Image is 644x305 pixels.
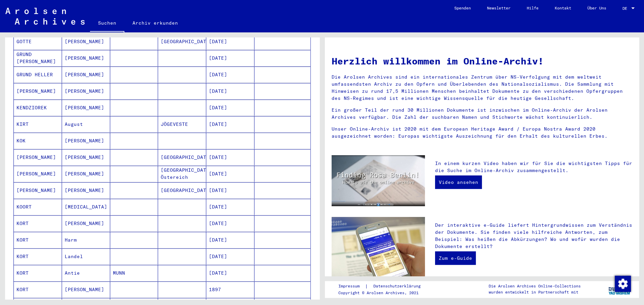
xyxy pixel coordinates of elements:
[14,232,62,248] mat-cell: KORT
[435,251,476,265] a: Zum e-Guide
[435,175,482,189] a: Video ansehen
[62,232,110,248] mat-cell: Harm
[14,133,62,149] mat-cell: KOK
[607,281,632,298] img: yv_logo.png
[332,217,425,279] img: eguide.jpg
[158,149,206,165] mat-cell: [GEOGRAPHIC_DATA]
[62,116,110,132] mat-cell: August
[62,182,110,198] mat-cell: [PERSON_NAME]
[62,100,110,116] mat-cell: [PERSON_NAME]
[332,54,633,68] h1: Herzlich willkommen im Online-Archiv!
[110,265,158,281] mat-cell: MUNN
[206,248,254,265] mat-cell: [DATE]
[206,33,254,50] mat-cell: [DATE]
[206,83,254,99] mat-cell: [DATE]
[62,133,110,149] mat-cell: [PERSON_NAME]
[14,215,62,231] mat-cell: KORT
[62,265,110,281] mat-cell: Antie
[332,155,425,206] img: video.jpg
[332,107,633,121] p: Ein großer Teil der rund 30 Millionen Dokumente ist inzwischen im Online-Archiv der Arolsen Archi...
[206,166,254,182] mat-cell: [DATE]
[206,281,254,298] mat-cell: 1897
[206,265,254,281] mat-cell: [DATE]
[62,199,110,215] mat-cell: [MEDICAL_DATA]
[14,33,62,50] mat-cell: GOTTE
[14,265,62,281] mat-cell: KORT
[90,15,124,32] a: Suchen
[368,283,429,290] a: Datenschutzerklärung
[5,8,85,25] img: Arolsen_neg.svg
[338,283,365,290] a: Impressum
[14,100,62,116] mat-cell: KENDZIOREK
[206,116,254,132] mat-cell: [DATE]
[622,6,630,11] span: DE
[435,160,632,174] p: In einem kurzen Video haben wir für Sie die wichtigsten Tipps für die Suche im Online-Archiv zusa...
[14,149,62,165] mat-cell: [PERSON_NAME]
[435,222,632,250] p: Der interaktive e-Guide liefert Hintergrundwissen zum Verständnis der Dokumente. Sie finden viele...
[14,66,62,83] mat-cell: GRUND HELLER
[614,275,631,292] div: Zustimmung ändern
[62,149,110,165] mat-cell: [PERSON_NAME]
[338,283,429,290] div: |
[14,166,62,182] mat-cell: [PERSON_NAME]
[14,248,62,265] mat-cell: KORT
[206,215,254,231] mat-cell: [DATE]
[332,126,633,140] p: Unser Online-Archiv ist 2020 mit dem European Heritage Award / Europa Nostra Award 2020 ausgezeic...
[14,50,62,66] mat-cell: GRUND [PERSON_NAME]
[62,281,110,298] mat-cell: [PERSON_NAME]
[14,116,62,132] mat-cell: KIRT
[62,33,110,50] mat-cell: [PERSON_NAME]
[489,283,581,289] p: Die Arolsen Archives Online-Collections
[62,83,110,99] mat-cell: [PERSON_NAME]
[14,281,62,298] mat-cell: KORT
[206,149,254,165] mat-cell: [DATE]
[338,290,429,296] p: Copyright © Arolsen Archives, 2021
[206,50,254,66] mat-cell: [DATE]
[62,215,110,231] mat-cell: [PERSON_NAME]
[62,166,110,182] mat-cell: [PERSON_NAME]
[158,33,206,50] mat-cell: [GEOGRAPHIC_DATA]
[124,15,186,31] a: Archiv erkunden
[158,182,206,198] mat-cell: [GEOGRAPHIC_DATA]/[GEOGRAPHIC_DATA]
[206,182,254,198] mat-cell: [DATE]
[14,83,62,99] mat-cell: [PERSON_NAME]
[62,248,110,265] mat-cell: Landel
[14,199,62,215] mat-cell: KOORT
[206,199,254,215] mat-cell: [DATE]
[62,66,110,83] mat-cell: [PERSON_NAME]
[206,66,254,83] mat-cell: [DATE]
[206,100,254,116] mat-cell: [DATE]
[158,166,206,182] mat-cell: [GEOGRAPHIC_DATA]/Östereich
[158,116,206,132] mat-cell: JÖGEVESTE
[615,276,631,292] img: Zustimmung ändern
[332,74,633,102] p: Die Arolsen Archives sind ein internationales Zentrum über NS-Verfolgung mit dem weltweit umfasse...
[62,50,110,66] mat-cell: [PERSON_NAME]
[206,232,254,248] mat-cell: [DATE]
[489,289,581,295] p: wurden entwickelt in Partnerschaft mit
[14,182,62,198] mat-cell: [PERSON_NAME]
